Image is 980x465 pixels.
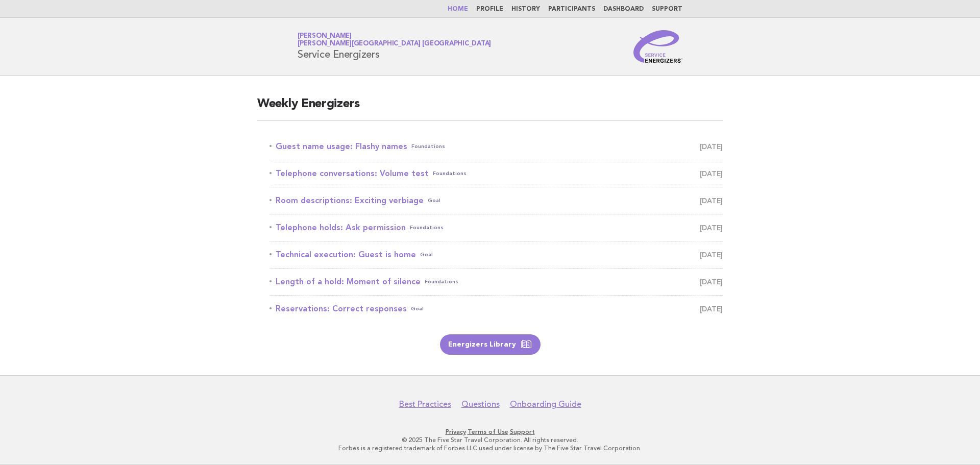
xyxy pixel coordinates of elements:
[298,41,491,47] span: [PERSON_NAME][GEOGRAPHIC_DATA] [GEOGRAPHIC_DATA]
[178,436,802,444] p: © 2025 The Five Star Travel Corporation. All rights reserved.
[511,6,540,12] a: History
[298,33,491,60] h1: Service Energizers
[425,275,458,289] span: Foundations
[461,399,500,409] a: Questions
[428,193,440,208] span: Goal
[440,334,541,355] a: Energizers Library
[411,139,445,154] span: Foundations
[700,248,723,262] span: [DATE]
[476,6,503,12] a: Profile
[633,30,682,63] img: Service Energizers
[700,193,723,208] span: [DATE]
[446,428,466,435] a: Privacy
[700,166,723,181] span: [DATE]
[269,139,723,154] a: Guest name usage: Flashy namesFoundations [DATE]
[700,302,723,316] span: [DATE]
[548,6,595,12] a: Participants
[178,444,802,452] p: Forbes is a registered trademark of Forbes LLC used under license by The Five Star Travel Corpora...
[420,248,433,262] span: Goal
[269,166,723,181] a: Telephone conversations: Volume testFoundations [DATE]
[700,275,723,289] span: [DATE]
[433,166,467,181] span: Foundations
[257,96,723,121] h2: Weekly Energizers
[298,33,491,47] a: [PERSON_NAME][PERSON_NAME][GEOGRAPHIC_DATA] [GEOGRAPHIC_DATA]
[411,302,424,316] span: Goal
[510,399,581,409] a: Onboarding Guide
[269,221,723,235] a: Telephone holds: Ask permissionFoundations [DATE]
[269,193,723,208] a: Room descriptions: Exciting verbiageGoal [DATE]
[448,6,468,12] a: Home
[652,6,682,12] a: Support
[269,275,723,289] a: Length of a hold: Moment of silenceFoundations [DATE]
[269,248,723,262] a: Technical execution: Guest is homeGoal [DATE]
[410,221,444,235] span: Foundations
[510,428,535,435] a: Support
[178,428,802,436] p: · ·
[399,399,451,409] a: Best Practices
[603,6,644,12] a: Dashboard
[468,428,508,435] a: Terms of Use
[700,221,723,235] span: [DATE]
[269,302,723,316] a: Reservations: Correct responsesGoal [DATE]
[700,139,723,154] span: [DATE]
